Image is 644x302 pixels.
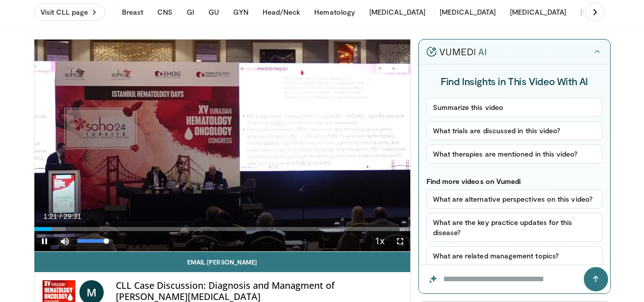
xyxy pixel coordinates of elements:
p: Find more videos on Vumedi [426,177,603,185]
span: / [60,212,62,220]
button: Head/Neck [256,2,307,22]
img: vumedi-ai-logo.v2.svg [426,47,486,57]
button: Pause [34,231,55,251]
button: Breast [116,2,149,22]
div: Volume Level [77,239,106,243]
span: 1:21 [44,212,57,220]
h4: Find Insights in This Video With AI [426,74,603,88]
button: What are alternative perspectives on this video? [426,190,603,209]
button: What are the key practice updates for this disease? [426,213,603,242]
button: GYN [227,2,254,22]
video-js: Video Player [34,40,410,252]
button: What therapies are mentioned in this video? [426,144,603,164]
a: Email [PERSON_NAME] [34,252,410,272]
button: Summarize this video [426,98,603,117]
button: Hematology [308,2,361,22]
input: Question for the AI [419,265,610,293]
button: Fullscreen [390,231,410,251]
a: Visit CLL page [34,4,105,21]
button: CNS [151,2,179,22]
button: [MEDICAL_DATA] [434,2,502,22]
button: [MEDICAL_DATA] [574,2,642,22]
button: GI [181,2,200,22]
button: [MEDICAL_DATA] [504,2,572,22]
h4: CLL Case Discussion: Diagnosis and Managment of [PERSON_NAME][MEDICAL_DATA] [116,280,402,302]
button: What trials are discussed in this video? [426,121,603,140]
button: GU [202,2,225,22]
button: What are related management topics? [426,246,603,266]
button: [MEDICAL_DATA] [363,2,432,22]
button: Mute [55,231,75,251]
span: 29:31 [63,212,81,220]
button: Playback Rate [370,231,390,251]
div: Progress Bar [34,227,410,231]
